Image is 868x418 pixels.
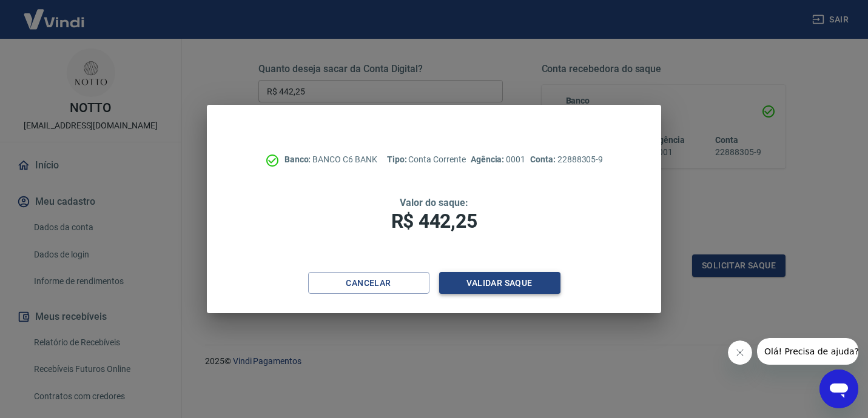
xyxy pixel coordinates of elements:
iframe: Mensagem da empresa [757,338,858,365]
p: 0001 [471,153,525,166]
button: Validar saque [439,272,560,294]
span: Conta: [530,154,557,164]
span: Banco: [284,154,313,164]
iframe: Fechar mensagem [728,340,752,365]
button: Cancelar [308,272,429,294]
p: 22888305-9 [530,153,603,166]
p: BANCO C6 BANK [284,153,377,166]
iframe: Botão para abrir a janela de mensagens [819,370,858,408]
span: Olá! Precisa de ajuda? [7,8,102,18]
span: R$ 442,25 [391,210,477,233]
span: Valor do saque: [400,197,468,208]
span: Tipo: [387,154,409,164]
span: Agência: [471,154,506,164]
p: Conta Corrente [387,153,466,166]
